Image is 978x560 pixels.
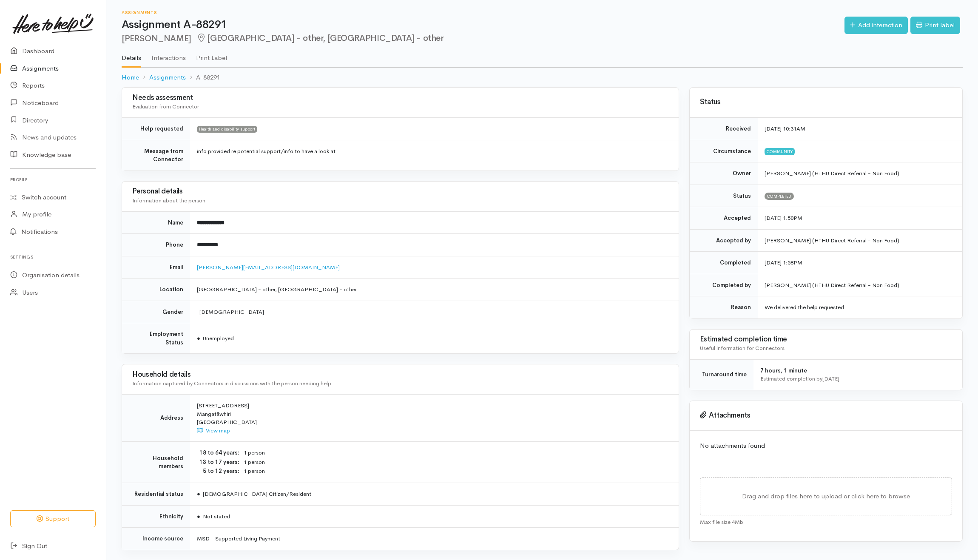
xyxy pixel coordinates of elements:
[190,528,679,550] td: MSD - Supported Living Payment
[844,17,908,34] a: Add interaction
[758,229,962,252] td: [PERSON_NAME] (HTHU Direct Referral - Non Food)
[760,375,952,383] div: Estimated completion by
[690,207,758,230] td: Accepted
[690,140,758,162] td: Circumstance
[132,188,668,196] h3: Personal details
[151,43,186,67] a: Interactions
[197,308,264,316] span: [DEMOGRAPHIC_DATA]
[244,467,668,476] dd: 1 person
[132,197,205,204] span: Information about the person
[700,335,952,344] h3: Estimated completion time
[149,73,186,82] a: Assignments
[197,490,200,497] span: ●
[700,441,952,451] p: No attachments found
[197,458,239,466] dt: 13 to 17 years
[196,43,227,67] a: Print Label
[122,528,190,550] td: Income source
[690,359,753,390] td: Turnaround time
[132,103,199,110] span: Evaluation from Connector
[122,234,190,256] td: Phone
[122,301,190,323] td: Gender
[197,147,668,156] p: info provided re potential support/info to have a look at
[197,335,234,342] span: Unemployed
[700,515,952,526] div: Max file size 4Mb
[765,125,805,132] time: [DATE] 10:31AM
[122,19,844,31] h1: Assignment A-88291
[122,68,963,88] nav: breadcrumb
[765,259,802,266] time: [DATE] 1:58PM
[690,185,758,207] td: Status
[197,449,239,457] dt: 18 to 64 years
[197,427,230,434] a: View map
[690,252,758,274] td: Completed
[10,510,96,528] button: Support
[122,34,844,43] h2: [PERSON_NAME]
[122,10,844,15] h6: Assignments
[690,162,758,185] td: Owner
[690,118,758,140] td: Received
[197,513,200,520] span: ●
[765,170,899,177] span: [PERSON_NAME] (HTHU Direct Referral - Non Food)
[122,279,190,301] td: Location
[197,335,200,342] span: ●
[122,395,190,442] td: Address
[765,193,794,199] span: Completed
[822,375,839,382] time: [DATE]
[132,371,668,379] h3: Household details
[122,505,190,528] td: Ethnicity
[690,229,758,252] td: Accepted by
[122,73,139,82] a: Home
[197,264,340,271] a: [PERSON_NAME][EMAIL_ADDRESS][DOMAIN_NAME]
[197,467,239,475] dt: 5 to 12 years
[132,380,331,387] span: Information captured by Connectors in discussions with the person needing help
[122,442,190,483] td: Household members
[742,492,910,500] span: Drag and drop files here to upload or click here to browse
[700,98,952,106] h3: Status
[765,148,795,155] span: Community
[910,17,960,34] a: Print label
[10,174,96,185] h6: Profile
[244,458,668,467] dd: 1 person
[122,43,141,68] a: Details
[700,344,785,352] span: Useful information for Connectors
[690,274,758,296] td: Completed by
[122,483,190,506] td: Residential status
[758,274,962,296] td: [PERSON_NAME] (HTHU Direct Referral - Non Food)
[186,73,220,82] li: A-88291
[122,118,190,140] td: Help requested
[197,126,257,133] span: Health and disability support
[690,296,758,318] td: Reason
[197,401,668,435] div: [STREET_ADDRESS] Mangatāwhiri [GEOGRAPHIC_DATA]
[700,411,952,420] h3: Attachments
[197,490,311,497] span: [DEMOGRAPHIC_DATA] Citizen/Resident
[122,211,190,234] td: Name
[196,33,444,43] span: [GEOGRAPHIC_DATA] - other, [GEOGRAPHIC_DATA] - other
[10,251,96,263] h6: Settings
[122,323,190,354] td: Employment Status
[758,296,962,318] td: We delivered the help requested
[190,279,679,301] td: [GEOGRAPHIC_DATA] - other, [GEOGRAPHIC_DATA] - other
[197,513,230,520] span: Not stated
[122,256,190,279] td: Email
[765,214,802,222] time: [DATE] 1:58PM
[760,367,807,374] span: 7 hours, 1 minute
[132,94,668,102] h3: Needs assessment
[122,140,190,171] td: Message from Connector
[244,449,668,458] dd: 1 person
